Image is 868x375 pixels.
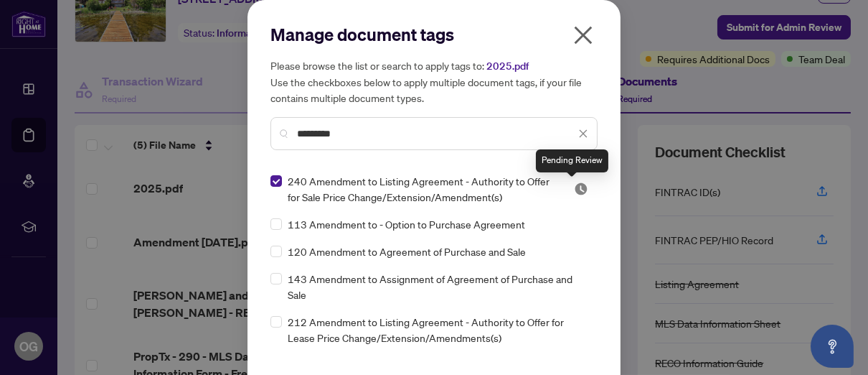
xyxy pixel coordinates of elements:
span: close [572,24,595,47]
span: 120 Amendment to Agreement of Purchase and Sale [288,244,526,259]
span: close [578,129,588,139]
div: Pending Review [536,149,608,172]
button: Open asap [811,325,854,368]
h2: Manage document tags [270,23,598,46]
h5: Please browse the list or search to apply tags to: Use the checkboxes below to apply multiple doc... [270,57,598,106]
span: 113 Amendment to - Option to Purchase Agreement [288,216,525,232]
img: status [574,182,588,196]
span: 212 Amendment to Listing Agreement - Authority to Offer for Lease Price Change/Extension/Amendmen... [288,314,589,346]
span: Pending Review [574,182,588,196]
span: 143 Amendment to Assignment of Agreement of Purchase and Sale [288,271,589,302]
span: 240 Amendment to Listing Agreement - Authority to Offer for Sale Price Change/Extension/Amendment(s) [288,173,557,205]
span: 2025.pdf [486,60,529,73]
